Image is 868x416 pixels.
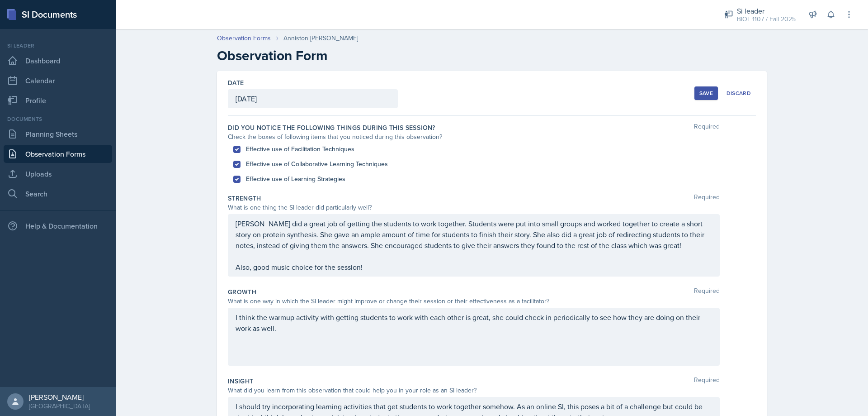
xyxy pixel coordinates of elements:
[29,392,90,402] div: [PERSON_NAME]
[4,72,112,90] a: Calendar
[694,123,720,132] span: Required
[699,90,713,97] div: Save
[4,42,112,50] div: Si leader
[236,312,712,334] p: I think the warmup activity with getting students to work with each other is great, she could che...
[29,402,90,411] div: [GEOGRAPHIC_DATA]
[4,91,112,110] a: Profile
[4,185,112,203] a: Search
[737,14,796,24] div: BIOL 1107 / Fall 2025
[246,174,345,184] label: Effective use of Learning Strategies
[228,123,435,132] label: Did you notice the following things during this session?
[246,144,354,154] label: Effective use of Facilitation Techniques
[737,5,796,16] div: Si leader
[236,262,712,273] p: Also, good music choice for the session!
[4,165,112,183] a: Uploads
[4,52,112,70] a: Dashboard
[236,218,712,251] p: [PERSON_NAME] did a great job of getting the students to work together. Students were put into sm...
[228,386,720,395] div: What did you learn from this observation that could help you in your role as an SI leader?
[283,33,358,43] div: Anniston [PERSON_NAME]
[228,203,720,212] div: What is one thing the SI leader did particularly well?
[694,86,718,100] button: Save
[228,132,720,142] div: Check the boxes of following items that you noticed during this observation?
[694,194,720,203] span: Required
[228,377,253,386] label: Insight
[228,78,244,87] label: Date
[228,296,720,306] div: What is one way in which the SI leader might improve or change their session or their effectivene...
[217,33,271,43] a: Observation Forms
[722,86,756,100] button: Discard
[694,377,720,386] span: Required
[4,125,112,143] a: Planning Sheets
[4,217,112,235] div: Help & Documentation
[228,194,261,203] label: Strength
[726,90,751,97] div: Discard
[228,287,256,296] label: Growth
[4,115,112,123] div: Documents
[4,145,112,163] a: Observation Forms
[246,159,388,169] label: Effective use of Collaborative Learning Techniques
[217,48,767,64] h2: Observation Form
[694,287,720,296] span: Required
